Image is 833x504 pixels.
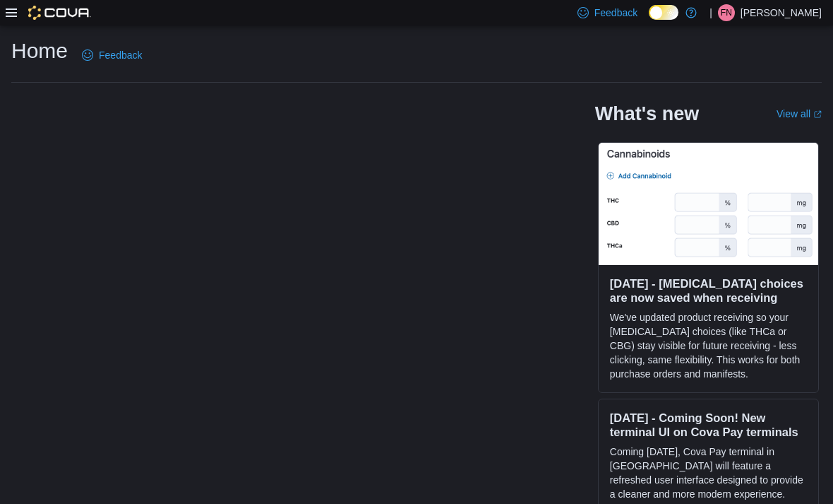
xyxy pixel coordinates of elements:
[610,445,807,501] p: Coming [DATE], Cova Pay terminal in [GEOGRAPHIC_DATA] will feature a refreshed user interface des...
[721,4,732,21] span: FN
[595,102,699,125] h2: What's new
[610,411,807,439] h3: [DATE] - Coming Soon! New terminal UI on Cova Pay terminals
[649,20,649,20] span: Dark Mode
[649,5,678,20] input: Dark Mode
[594,6,637,20] span: Feedback
[813,110,822,119] svg: External link
[76,41,148,69] a: Feedback
[718,4,735,21] div: Fabio Nocita
[11,37,68,65] h1: Home
[610,310,807,381] p: We've updated product receiving so your [MEDICAL_DATA] choices (like THCa or CBG) stay visible fo...
[709,4,712,21] p: |
[741,4,822,21] p: [PERSON_NAME]
[777,108,822,119] a: View allExternal link
[610,276,807,305] h3: [DATE] - [MEDICAL_DATA] choices are now saved when receiving
[28,6,91,20] img: Cova
[99,48,142,62] span: Feedback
